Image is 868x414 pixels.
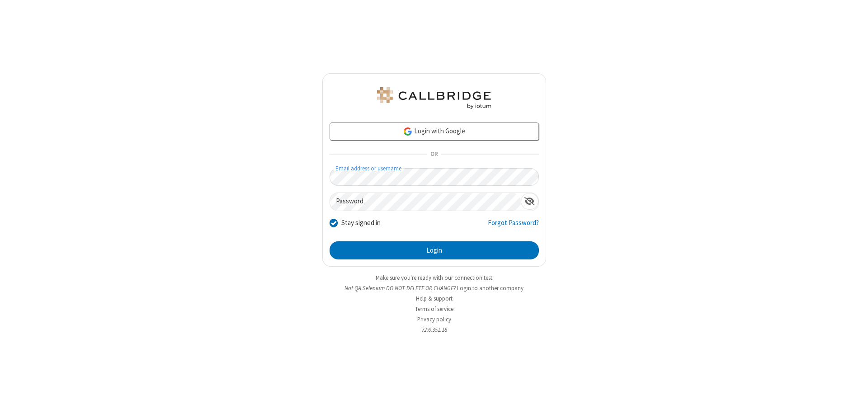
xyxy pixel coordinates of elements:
button: Login to another company [457,284,524,292]
input: Password [330,193,521,211]
a: Privacy policy [417,315,451,323]
div: Show password [521,193,538,210]
a: Make sure you're ready with our connection test [376,274,492,282]
li: v2.6.351.18 [322,325,546,334]
li: Not QA Selenium DO NOT DELETE OR CHANGE? [322,284,546,292]
img: QA Selenium DO NOT DELETE OR CHANGE [375,87,493,109]
img: google-icon.png [403,127,413,136]
input: Email address or username [330,168,539,186]
span: OR [427,148,441,161]
a: Terms of service [415,305,453,313]
label: Stay signed in [341,218,381,228]
a: Login with Google [330,122,539,141]
a: Help & support [416,295,453,302]
a: Forgot Password? [488,218,539,235]
button: Login [330,241,539,259]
